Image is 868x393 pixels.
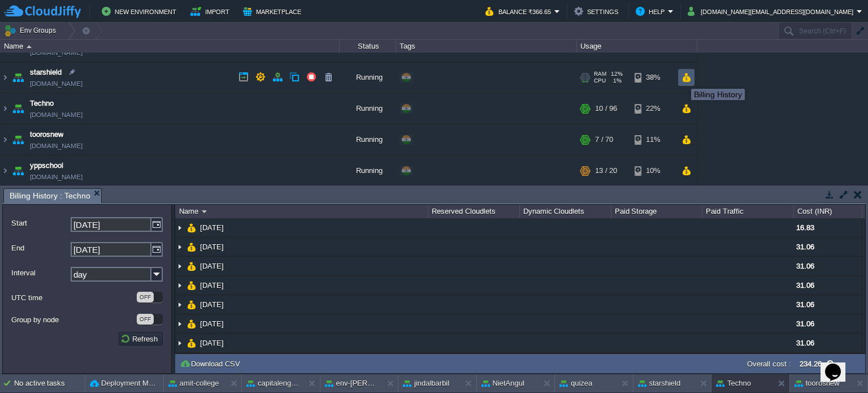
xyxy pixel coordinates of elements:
img: AMDAwAAAACH5BAEAAAAALAAAAAABAAEAAAICRAEAOw== [175,257,184,275]
div: 10 / 96 [595,93,617,124]
button: Deployment Manager [90,378,159,389]
img: AMDAwAAAACH5BAEAAAAALAAAAAABAAEAAAICRAEAOw== [175,276,184,295]
button: jindalbarbil [403,378,449,389]
iframe: chat widget [821,348,857,382]
div: Usage [578,40,697,53]
a: [DATE] [199,223,225,232]
span: 31.06 [796,243,814,251]
a: Techno [30,98,54,109]
span: [DATE] [199,280,225,290]
span: 31.06 [796,300,814,309]
span: 16.83 [796,223,814,232]
img: AMDAwAAAACH5BAEAAAAALAAAAAABAAEAAAICRAEAOw== [175,237,184,256]
div: Running [340,93,396,124]
img: AMDAwAAAACH5BAEAAAAALAAAAAABAAEAAAICRAEAOw== [10,62,26,93]
a: [DOMAIN_NAME] [30,78,83,89]
label: 234.26 [800,360,822,368]
button: New Environment [102,5,180,18]
img: AMDAwAAAACH5BAEAAAAALAAAAAABAAEAAAICRAEAOw== [175,353,184,372]
div: OFF [137,292,154,303]
button: toorosnew [795,378,840,389]
a: [DATE] [199,319,225,329]
span: 12% [611,71,623,77]
a: [DOMAIN_NAME] [30,109,83,120]
img: AMDAwAAAACH5BAEAAAAALAAAAAABAAEAAAICRAEAOw== [175,334,184,352]
button: amit-college [168,378,219,389]
img: AMDAwAAAACH5BAEAAAAALAAAAAABAAEAAAICRAEAOw== [187,218,196,237]
button: capitalengineeringcollege [246,378,300,389]
button: Settings [574,5,622,18]
label: UTC time [11,292,136,304]
div: 13 / 20 [595,156,617,186]
button: Refresh [120,334,161,344]
span: RAM [594,71,606,77]
a: [DATE] [199,300,225,309]
div: No active tasks [14,374,85,392]
button: Techno [716,378,751,389]
img: AMDAwAAAACH5BAEAAAAALAAAAAABAAEAAAICRAEAOw== [187,237,196,256]
img: AMDAwAAAACH5BAEAAAAALAAAAAABAAEAAAICRAEAOw== [10,93,26,124]
div: 11% [635,124,671,155]
span: Billing History : Techno [10,189,90,203]
button: Marketplace [243,5,305,18]
img: AMDAwAAAACH5BAEAAAAALAAAAAABAAEAAAICRAEAOw== [1,93,10,124]
button: Env Groups [4,23,60,38]
button: NietAngul [481,378,524,389]
img: AMDAwAAAACH5BAEAAAAALAAAAAABAAEAAAICRAEAOw== [202,210,207,213]
div: Paid Storage [612,205,702,218]
img: AMDAwAAAACH5BAEAAAAALAAAAAABAAEAAAICRAEAOw== [187,276,196,295]
span: 31.06 [796,262,814,270]
img: AMDAwAAAACH5BAEAAAAALAAAAAABAAEAAAICRAEAOw== [187,314,196,333]
a: [DATE] [199,338,225,348]
div: 10% [635,156,671,186]
button: [DOMAIN_NAME][EMAIL_ADDRESS][DOMAIN_NAME] [688,5,857,18]
a: [DOMAIN_NAME] [30,140,83,152]
div: 38% [635,62,671,93]
label: Overall cost : [747,360,791,368]
label: Group by node [11,314,136,326]
button: env-[PERSON_NAME]-test [325,378,379,389]
span: starshield [30,67,62,78]
div: Tags [397,40,576,53]
label: Start [11,217,70,229]
div: 22% [635,93,671,124]
img: AMDAwAAAACH5BAEAAAAALAAAAAABAAEAAAICRAEAOw== [175,295,184,314]
span: 31.06 [796,281,814,290]
div: Name [1,40,339,53]
img: AMDAwAAAACH5BAEAAAAALAAAAAABAAEAAAICRAEAOw== [187,295,196,314]
label: End [11,242,70,254]
a: yppschool [30,160,63,171]
a: [DATE] [199,261,225,271]
span: 31.06 [796,319,814,328]
div: Running [340,124,396,155]
img: AMDAwAAAACH5BAEAAAAALAAAAAABAAEAAAICRAEAOw== [27,45,32,48]
div: 7 / 70 [595,124,613,155]
span: 1% [610,77,622,84]
div: Status [340,40,396,53]
img: AMDAwAAAACH5BAEAAAAALAAAAAABAAEAAAICRAEAOw== [175,218,184,237]
span: 31.06 [796,339,814,347]
img: AMDAwAAAACH5BAEAAAAALAAAAAABAAEAAAICRAEAOw== [1,156,10,186]
div: Name [176,205,428,218]
div: Billing History [694,90,742,99]
div: Paid Traffic [703,205,793,218]
img: AMDAwAAAACH5BAEAAAAALAAAAAABAAEAAAICRAEAOw== [10,156,26,186]
div: Running [340,156,396,186]
div: OFF [137,314,154,325]
button: quizea [559,378,592,389]
img: AMDAwAAAACH5BAEAAAAALAAAAAABAAEAAAICRAEAOw== [175,314,184,333]
img: AMDAwAAAACH5BAEAAAAALAAAAAABAAEAAAICRAEAOw== [187,334,196,352]
a: toorosnew [30,129,63,140]
a: [DATE] [199,242,225,252]
img: AMDAwAAAACH5BAEAAAAALAAAAAABAAEAAAICRAEAOw== [187,353,196,372]
img: AMDAwAAAACH5BAEAAAAALAAAAAABAAEAAAICRAEAOw== [1,124,10,155]
label: Interval [11,267,70,279]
